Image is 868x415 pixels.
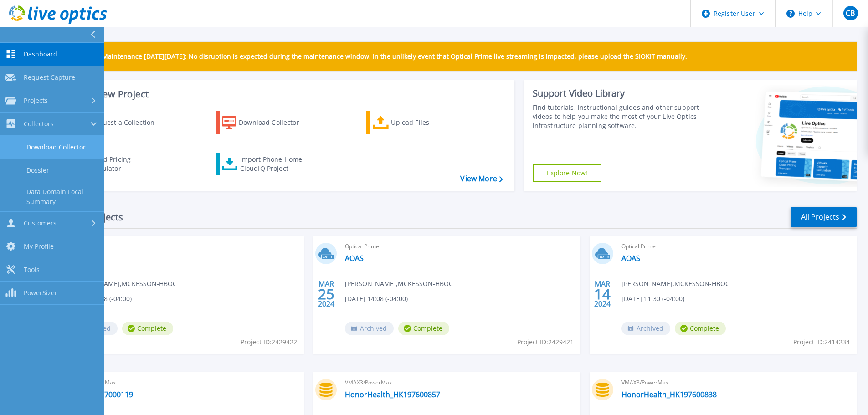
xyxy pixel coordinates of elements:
span: Project ID: 2429422 [241,337,297,347]
a: AOAS [345,254,364,263]
div: MAR 2024 [318,277,335,311]
span: My Profile [24,242,54,251]
span: CB [846,10,855,17]
h3: Start a New Project [65,89,503,99]
a: Upload Files [366,111,468,134]
span: Complete [122,322,173,335]
div: Download Collector [239,113,312,132]
span: Projects [24,97,48,105]
span: Customers [24,219,56,227]
a: Cloud Pricing Calculator [65,153,166,175]
span: Optical Prime [69,241,298,251]
span: VMAX3/PowerMax [621,378,851,388]
span: Dashboard [24,50,57,58]
span: Optical Prime [621,241,851,251]
span: Complete [398,322,449,335]
span: PowerSizer [24,289,57,297]
a: All Projects [791,207,857,227]
div: MAR 2024 [594,277,611,311]
div: Upload Files [391,113,464,132]
a: View More [460,174,503,183]
a: HonorHealth_HK197600838 [621,390,717,399]
span: Request Capture [24,73,75,82]
div: Import Phone Home CloudIQ Project [240,155,311,173]
span: Project ID: 2429421 [517,337,574,347]
span: Tools [24,266,40,274]
a: AOAS [621,254,640,263]
span: [PERSON_NAME] , MCKESSON-HBOC [621,279,729,289]
span: Archived [345,322,394,335]
span: Archived [621,322,670,335]
span: Complete [675,322,726,335]
span: 14 [594,290,611,298]
span: [DATE] 14:08 (-04:00) [345,294,408,304]
span: [PERSON_NAME] , MCKESSON-HBOC [69,279,177,289]
a: Explore Now! [533,164,602,182]
span: [PERSON_NAME] , MCKESSON-HBOC [345,279,453,289]
span: VMAX3/PowerMax [69,378,298,388]
a: Request a Collection [65,111,166,134]
span: VMAX3/PowerMax [345,378,575,388]
div: Cloud Pricing Calculator [89,155,162,173]
span: Collectors [24,120,54,128]
span: Optical Prime [345,241,575,251]
span: [DATE] 11:30 (-04:00) [621,294,684,304]
span: 25 [318,290,334,298]
a: HonorHealth_HK197600857 [345,390,440,399]
span: Project ID: 2414234 [793,337,850,347]
div: Request a Collection [91,113,164,132]
a: Download Collector [216,111,317,134]
p: Scheduled Maintenance [DATE][DATE]: No disruption is expected during the maintenance window. In t... [68,53,687,60]
div: Support Video Library [533,87,703,99]
div: Find tutorials, instructional guides and other support videos to help you make the most of your L... [533,103,703,130]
